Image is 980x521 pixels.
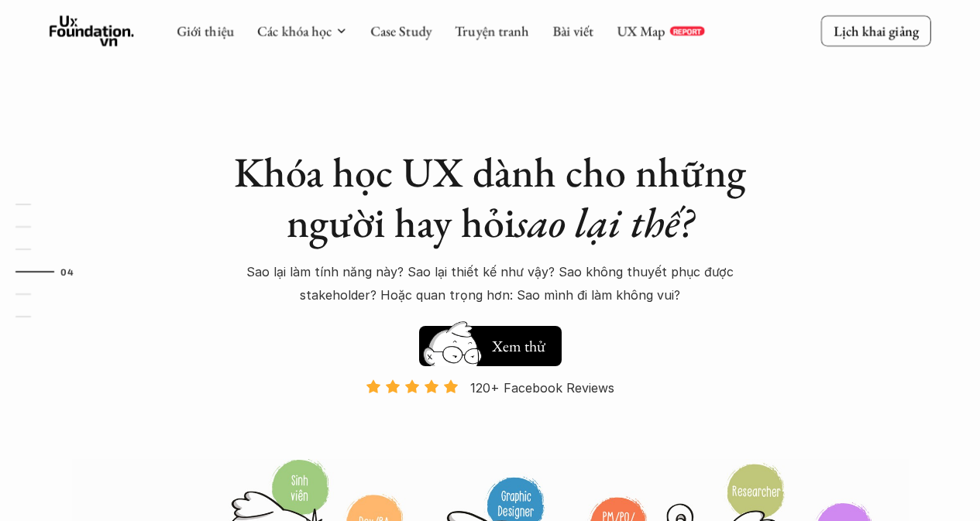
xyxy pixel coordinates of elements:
[352,379,628,457] a: 120+ Facebook Reviews
[257,22,332,39] a: Các khóa học
[821,15,931,46] a: Lịch khai giảng
[419,318,562,366] a: Xem thử
[219,260,762,307] p: Sao lại làm tính năng này? Sao lại thiết kế như vậy? Sao không thuyết phục được stakeholder? Hoặc...
[15,262,89,281] a: 04
[370,22,432,39] a: Case Study
[60,266,74,277] strong: 04
[834,22,919,39] p: Lịch khai giảng
[617,22,665,39] a: UX Map
[470,376,614,399] p: 120+ Facebook Reviews
[219,147,762,248] h1: Khóa học UX dành cho những người hay hỏi
[177,22,234,39] a: Giới thiệu
[552,22,593,39] a: Bài viết
[455,22,529,39] a: Truyện tranh
[492,335,545,357] h5: Xem thử
[515,195,693,249] em: sao lại thế?
[672,26,701,36] p: REPORT
[669,26,704,36] a: REPORT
